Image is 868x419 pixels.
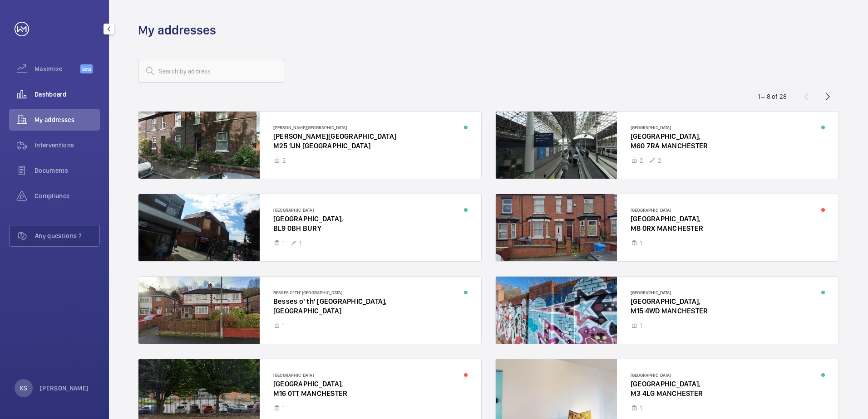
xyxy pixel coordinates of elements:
span: Compliance [35,191,100,200]
span: Beta [80,64,93,73]
span: Dashboard [35,90,100,99]
span: Maximize [35,64,80,73]
div: 1 – 8 of 28 [758,92,787,101]
span: My addresses [35,115,100,124]
span: Interventions [35,141,100,150]
span: Documents [35,166,100,175]
input: Search by address [138,60,284,83]
h1: My addresses [138,22,216,39]
p: KS [20,384,27,393]
span: Any questions ? [35,231,99,240]
p: [PERSON_NAME] [40,384,89,393]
